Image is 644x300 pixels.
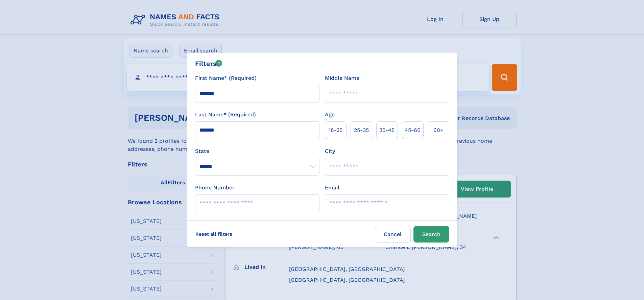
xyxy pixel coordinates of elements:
[375,226,411,243] label: Cancel
[191,226,237,242] label: Reset all filters
[325,147,335,155] label: City
[325,184,339,192] label: Email
[354,126,369,134] span: 25‑35
[195,74,257,82] label: First Name* (Required)
[329,126,342,134] span: 18‑25
[195,184,235,192] label: Phone Number
[413,226,449,243] button: Search
[325,111,335,119] label: Age
[195,111,256,119] label: Last Name* (Required)
[325,74,359,82] label: Middle Name
[405,126,421,134] span: 45‑60
[195,59,222,69] div: Filters
[433,126,444,134] span: 60+
[195,147,319,155] label: State
[379,126,395,134] span: 35‑45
